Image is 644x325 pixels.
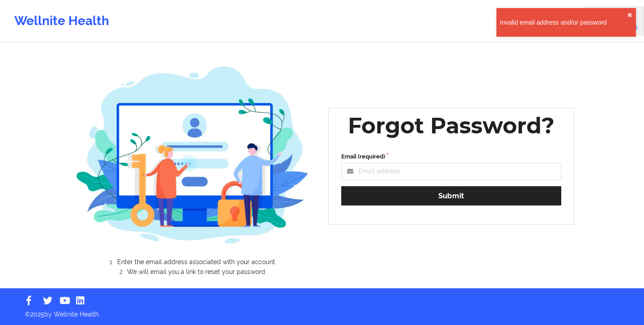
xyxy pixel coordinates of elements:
label: Email (required) [341,152,561,161]
p: © 2025 by Wellnite Health [19,304,625,319]
button: Submit [341,186,561,205]
li: Enter the email address associated with your account. [84,258,309,267]
button: close [627,12,632,19]
div: Invalid email address and/or password [500,18,627,27]
input: Email address [341,163,561,180]
div: Forgot Password? [348,111,555,140]
li: We will email you a link to reset your password. [84,267,309,275]
img: wellnite-forgot-password-hero_200.d80a7247.jpg [76,57,310,252]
